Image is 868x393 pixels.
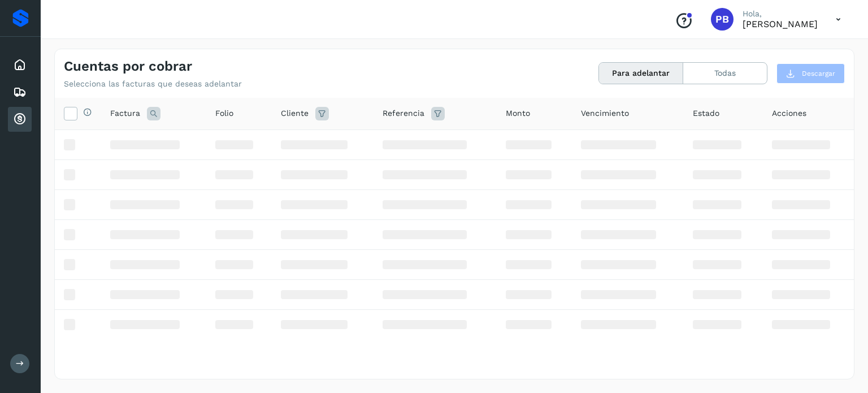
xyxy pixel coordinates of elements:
span: Vencimiento [581,107,629,119]
span: Acciones [772,107,806,119]
button: Para adelantar [599,63,683,84]
button: Descargar [776,63,845,84]
span: Factura [110,107,140,119]
span: Cliente [281,107,309,119]
span: Referencia [383,107,424,119]
span: Estado [693,107,719,119]
span: Descargar [802,68,835,79]
p: Hola, [743,9,818,19]
div: Cuentas por cobrar [8,107,32,132]
p: PABLO BOURS TAPIA [743,19,818,29]
span: Folio [215,107,233,119]
button: Todas [683,63,767,84]
div: Embarques [8,80,32,105]
p: Selecciona las facturas que deseas adelantar [64,79,242,89]
div: Inicio [8,53,32,77]
h4: Cuentas por cobrar [64,58,192,75]
span: Monto [506,107,530,119]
